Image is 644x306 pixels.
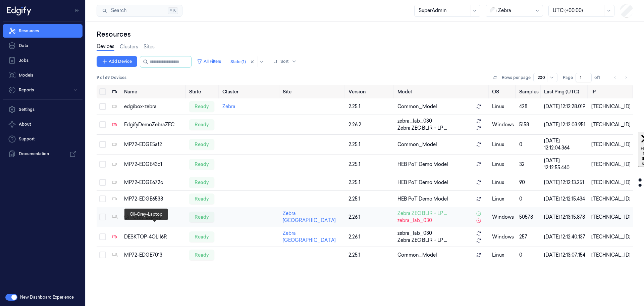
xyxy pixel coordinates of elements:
span: zebra_lab_030 [397,230,432,237]
span: Page [563,75,573,81]
div: 2.25.1 [348,179,392,186]
div: [TECHNICAL_ID] [591,214,631,221]
div: 2.25.1 [348,103,392,110]
div: 2.25.1 [348,195,392,203]
th: Site [280,85,345,98]
p: linux [492,141,514,148]
div: 90 [519,179,539,186]
div: ready [189,119,214,130]
button: Select row [99,103,106,110]
button: Select row [99,252,106,258]
button: Select all [99,88,106,95]
div: 0 [519,195,539,203]
span: 9 of 69 Devices [97,75,126,81]
div: 5158 [519,121,539,128]
span: Common_Model [397,103,437,110]
th: OS [489,85,517,98]
div: 2.25.1 [348,141,392,148]
span: HEB PoT Demo Model [397,195,448,203]
div: [DATE] 12:12:15.434 [544,195,586,203]
div: 428 [519,103,539,110]
a: Settings [3,103,83,116]
span: Common_Model [397,252,437,259]
div: [DATE] 12:12:55.440 [544,157,586,171]
div: [TECHNICAL_ID] [591,252,631,259]
a: Sites [144,43,155,50]
p: windows [492,214,514,221]
div: 2.26.2 [348,121,392,128]
div: [TECHNICAL_ID] [591,141,631,148]
th: Model [395,85,489,98]
a: Zebra [GEOGRAPHIC_DATA] [283,230,336,243]
button: All Filters [194,56,224,67]
a: Zebra [222,103,235,110]
div: MP72-EDGE7013 [124,252,184,259]
button: Select row [99,214,106,220]
th: Cluster [220,85,280,98]
div: Resources [97,30,633,39]
div: MP72-EDGE672c [124,179,184,186]
div: [TECHNICAL_ID] [591,233,631,241]
div: [DATE] 12:12:28.019 [544,103,586,110]
a: Zebra [GEOGRAPHIC_DATA] [283,210,336,223]
div: [DATE] 12:12:04.364 [544,137,586,151]
div: [DATE] 12:12:03.951 [544,121,586,128]
button: Select row [99,121,106,128]
span: Zebra ZEC BLIR + LP ... [397,125,447,132]
div: edgibox-zebra [124,103,184,110]
a: Documentation [3,147,83,161]
div: [DATE] 12:13:07.154 [544,252,586,259]
th: Samples [517,85,541,98]
div: ready [189,250,214,260]
p: linux [492,179,514,186]
span: of 1 [594,75,605,81]
span: Zebra ZEC BLIR + LP ... [397,237,447,244]
span: HEB PoT Demo Model [397,179,448,186]
th: Last Ping (UTC) [541,85,589,98]
div: 50578 [519,214,539,221]
button: Toggle Navigation [72,5,83,16]
p: linux [492,252,514,259]
button: Search⌘K [97,5,182,17]
span: HEB PoT Demo Model [397,161,448,168]
div: [TECHNICAL_ID] [591,121,631,128]
a: Data [3,39,83,52]
div: 0 [519,141,539,148]
div: 32 [519,161,539,168]
p: windows [492,121,514,128]
div: MP72-EDGE5af2 [124,141,184,148]
span: Search [108,7,126,14]
a: Devices [97,43,114,51]
div: [DATE] 12:12:13.251 [544,179,586,186]
div: [DATE] 12:13:15.878 [544,214,586,221]
div: ready [189,177,214,188]
button: Reports [3,83,83,97]
button: Select row [99,161,106,168]
div: 2.25.1 [348,161,392,168]
th: Version [346,85,395,98]
div: MP72-EDGE6538 [124,195,184,203]
th: IP [589,85,633,98]
p: linux [492,195,514,203]
div: 0 [519,252,539,259]
div: DESKTOP-4OLII6R [124,233,184,241]
button: Select row [99,141,106,148]
th: Name [121,85,186,98]
div: ready [189,101,214,112]
p: linux [492,161,514,168]
div: ready [189,139,214,150]
a: Resources [3,24,83,38]
button: Select row [99,195,106,202]
div: Gil-Grey-Laptop [124,214,184,221]
nav: pagination [610,73,631,82]
div: 2.26.1 [348,233,392,241]
div: ready [189,231,214,242]
div: 2.26.1 [348,214,392,221]
p: Rows per page [502,75,531,81]
span: zebra_lab_030 [397,118,432,125]
p: linux [492,103,514,110]
div: [TECHNICAL_ID] [591,179,631,186]
a: Models [3,69,83,82]
div: 2.25.1 [348,252,392,259]
button: Add Device [97,56,137,67]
